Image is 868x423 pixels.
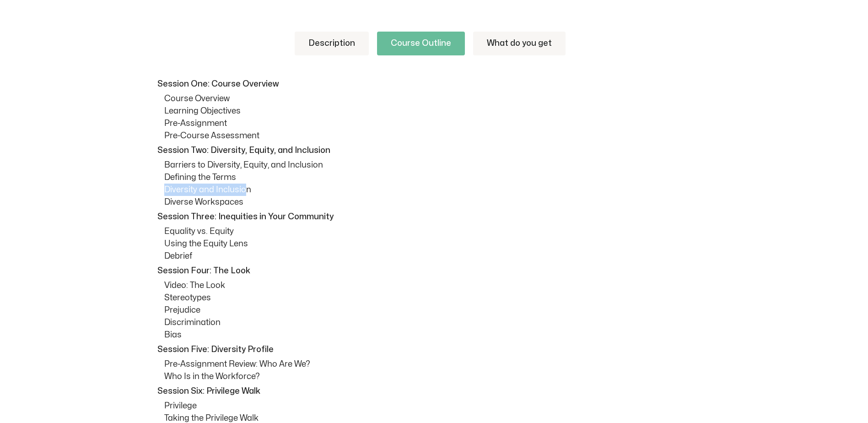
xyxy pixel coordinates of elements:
p: Defining the Terms [164,171,718,184]
a: What do you get [473,32,566,55]
p: Session Three: Inequities in Your Community [157,211,716,223]
p: Session Five: Diversity Profile [157,343,716,356]
p: Privilege [164,400,718,412]
p: Session Four: The Look [157,265,716,277]
p: Session One: Course Overview [157,78,716,90]
p: Pre-Assignment [164,117,718,130]
p: Pre-Course Assessment [164,130,718,142]
p: Diverse Workspaces [164,196,718,208]
p: Who Is in the Workforce? [164,370,718,383]
p: Session Six: Privilege Walk [157,385,716,397]
p: Discrimination [164,316,718,329]
p: Course Overview [164,92,718,105]
p: Diversity and Inclusion [164,184,718,196]
p: Video: The Look [164,279,718,292]
p: Debrief [164,250,718,262]
p: Pre-Assignment Review: Who Are We? [164,358,718,370]
p: Using the Equity Lens [164,238,718,250]
p: Bias [164,329,718,341]
p: Barriers to Diversity, Equity, and Inclusion [164,159,718,171]
p: Prejudice [164,304,718,316]
p: Stereotypes [164,292,718,304]
p: Equality vs. Equity [164,225,718,238]
a: Description [295,32,369,55]
p: Session Two: Diversity, Equity, and Inclusion [157,144,716,157]
a: Course Outline [377,32,465,55]
p: Learning Objectives [164,105,718,117]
